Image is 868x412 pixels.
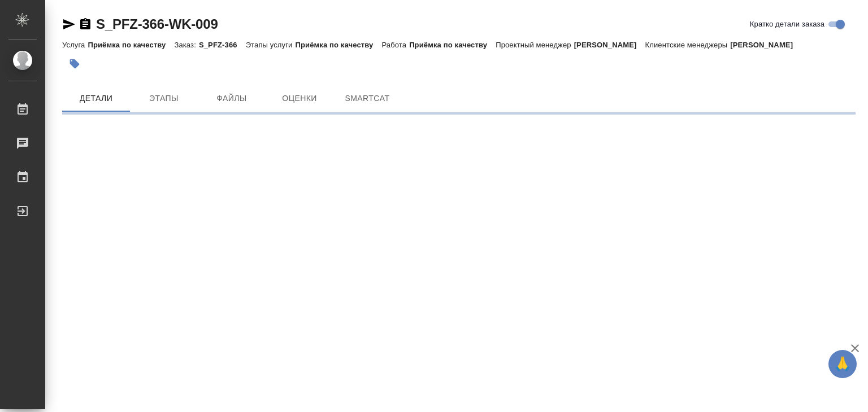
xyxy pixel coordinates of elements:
span: Детали [69,91,123,106]
p: Этапы услуги [246,41,296,49]
span: Этапы [137,91,191,106]
p: Приёмка по качеству [409,41,496,49]
a: S_PFZ-366-WK-009 [96,16,218,32]
button: Добавить тэг [62,51,87,76]
p: S_PFZ-366 [199,41,246,49]
span: 🙏 [833,352,852,376]
p: Работа [381,41,409,49]
button: Скопировать ссылку [79,17,92,31]
span: SmartCat [340,91,394,106]
p: Услуга [62,41,88,49]
p: [PERSON_NAME] [730,41,801,49]
p: [PERSON_NAME] [574,41,645,49]
p: Приёмка по качеству [88,41,174,49]
p: Проектный менеджер [496,41,574,49]
span: Кратко детали заказа [750,19,824,30]
p: Клиентские менеджеры [645,41,731,49]
p: Приёмка по качеству [295,41,381,49]
p: Заказ: [174,41,198,49]
span: Оценки [272,91,327,106]
span: Файлы [205,91,259,106]
button: Скопировать ссылку для ЯМессенджера [62,17,76,31]
button: 🙏 [828,350,857,378]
